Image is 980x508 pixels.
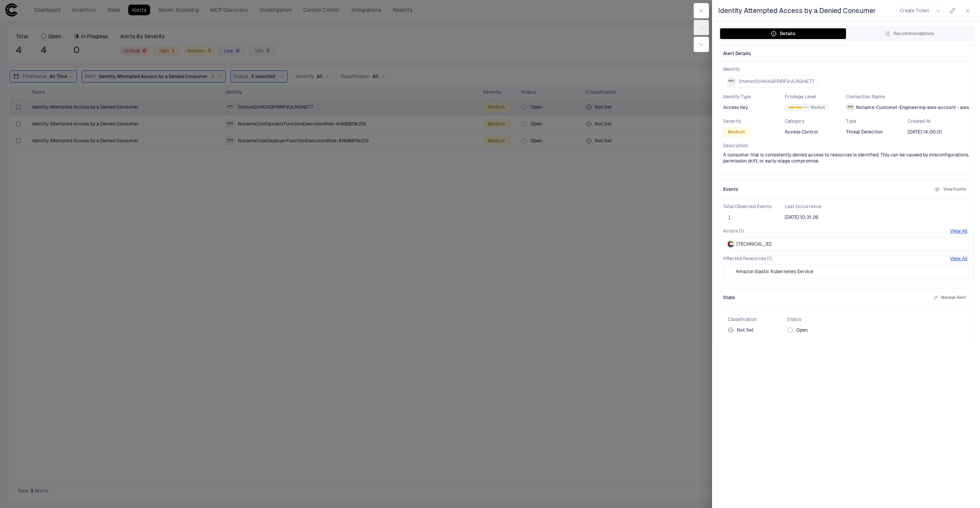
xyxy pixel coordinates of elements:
[796,327,808,333] span: Open
[723,214,735,220] button: 1
[728,316,787,322] span: Classification
[856,104,977,111] span: Noname-Customer-Engineering-aws-account - awsiam
[718,6,876,15] span: Identity Attempted Access by a Denied Consumer
[908,118,969,124] span: Created At
[933,185,967,194] button: View Events
[728,241,734,247] div: United Arab Emirates
[908,129,942,135] span: [DATE] 14:00:01
[785,214,818,220] div: 8/19/2025 08:31:26 (GMT+00:00 UTC)
[728,241,734,247] img: AE
[785,204,846,210] span: Last Occurrence
[897,5,943,17] button: Create Ticket
[723,143,969,149] span: Description
[737,241,771,247] span: [TECHNICAL_ID]
[723,118,785,124] span: Severity
[771,31,795,37] div: Details
[785,129,818,135] span: Access Control
[723,256,772,262] span: Affected Resources (1)
[785,118,846,124] span: Category
[728,129,745,135] span: Medium
[723,186,738,192] span: Events
[736,269,813,275] span: Amazon Elastic Kubernetes Service
[723,75,818,88] button: ShimonD/AKIAQFRIRFVULRQHIE77
[846,118,908,124] span: Type
[723,94,785,100] span: Identity Type
[900,8,929,14] span: Create Ticket
[785,94,846,100] span: Privilege Level
[723,204,785,210] span: Total Observed Events
[723,152,969,164] span: A consumer that is consistently denied access to resources is identified. This can be caused by m...
[950,256,967,262] button: View All
[795,107,802,108] div: 1
[728,327,754,333] div: Not Set
[723,295,735,301] span: State
[950,228,967,234] button: View All
[723,50,751,57] span: Alert Details
[803,107,809,108] div: 2
[723,104,748,111] span: Access Key
[785,214,818,220] span: [DATE] 10:31:26
[884,31,934,37] div: Recommendations
[788,107,795,108] div: 0
[811,105,825,110] span: Medium
[846,129,883,135] span: Threat Detection
[846,94,969,100] span: Connection Name
[723,228,744,234] span: Actors (1)
[723,66,969,72] span: Identity
[932,293,967,302] button: Manage Alert
[908,129,942,135] div: 9/4/2025 12:00:01 (GMT+00:00 UTC)
[739,78,814,85] span: ShimonD/AKIAQFRIRFVULRQHIE77
[787,316,846,322] span: Status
